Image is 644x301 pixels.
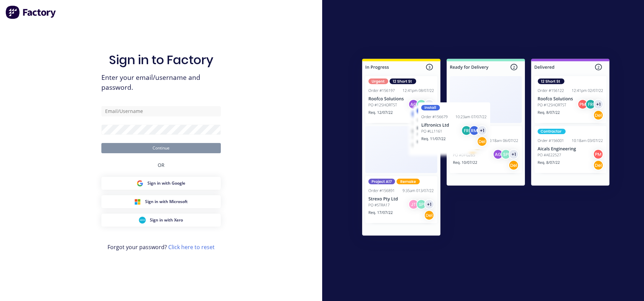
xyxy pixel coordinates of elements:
[101,106,221,116] input: Email/Username
[101,177,221,190] button: Google Sign inSign in with Google
[109,53,213,67] h1: Sign in to Factory
[158,153,164,177] div: OR
[101,73,221,92] span: Enter your email/username and password.
[134,198,141,205] img: Microsoft Sign in
[101,195,221,208] button: Microsoft Sign inSign in with Microsoft
[168,243,215,251] a: Click here to reset
[108,243,215,251] span: Forgot your password?
[101,214,221,227] button: Xero Sign inSign in with Xero
[137,180,143,187] img: Google Sign in
[347,45,625,252] img: Sign in
[101,143,221,153] button: Continue
[147,180,185,186] span: Sign in with Google
[150,217,183,223] span: Sign in with Xero
[145,199,188,205] span: Sign in with Microsoft
[5,5,57,19] img: Factory
[139,217,146,224] img: Xero Sign in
